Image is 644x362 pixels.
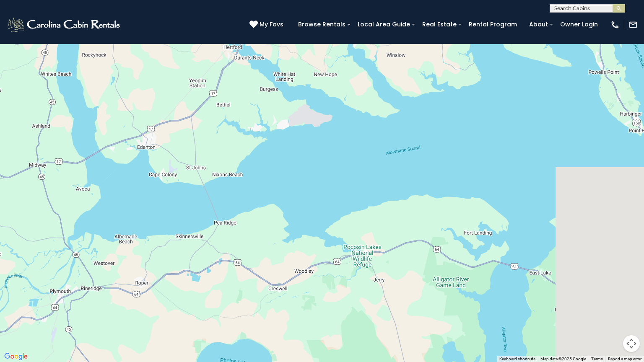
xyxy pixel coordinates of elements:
span: My Favs [260,20,283,29]
a: My Favs [249,20,286,29]
img: phone-regular-white.png [610,20,620,29]
img: White-1-2.png [6,16,122,33]
a: Owner Login [556,18,602,31]
a: Rental Program [465,18,521,31]
img: mail-regular-white.png [628,20,638,29]
a: About [525,18,552,31]
a: Local Area Guide [353,18,414,31]
a: Browse Rentals [294,18,350,31]
a: Real Estate [418,18,461,31]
